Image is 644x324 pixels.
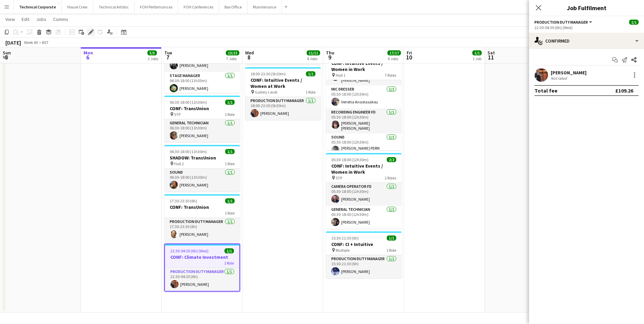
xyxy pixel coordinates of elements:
[306,90,315,95] span: 1 Role
[226,50,239,55] span: 13/13
[486,53,495,61] span: 11
[336,175,342,180] span: STP
[164,105,240,111] h3: CONF: TransUnion
[326,50,402,150] app-job-card: 05:30-18:00 (12h30m)7/7CONF: Intuitive Events / Women in Work Hall 17 Roles[PERSON_NAME]LX1/105:3...
[326,60,402,72] h3: CONF: Intuitive Events / Women in Work
[224,248,234,253] span: 1/1
[33,15,49,24] a: Jobs
[225,198,235,203] span: 1/1
[82,53,93,61] span: 6
[326,163,402,175] h3: CONF: Intuitive Events / Women in Work
[326,231,402,278] app-job-card: 15:30-21:30 (6h)1/1CONF: CI + Intuitive Multiple1 RoleProduction Duty Manager1/115:30-21:30 (6h)[...
[325,53,334,61] span: 9
[225,210,235,216] span: 1 Role
[164,244,240,292] app-job-card: 22:30-04:30 (6h) (Wed)1/1CONF: Climate Investment1 RoleProduction Duty Manager1/122:30-04:30 (6h)...
[247,0,282,14] button: Maintenance
[331,157,368,162] span: 05:30-18:00 (12h30m)
[387,235,396,241] span: 1/1
[615,87,633,94] div: £109.26
[3,50,11,56] span: Sun
[245,67,321,120] app-job-card: 18:00-23:30 (5h30m)1/1CONF: Intuitive Events / Women at Work Gallery Level1 RoleProduction Duty M...
[472,50,482,55] span: 1/1
[385,175,396,180] span: 2 Roles
[487,50,495,56] span: Sat
[387,157,396,162] span: 2/2
[244,53,254,61] span: 8
[164,72,240,95] app-card-role: Stage Manager1/106:30-18:00 (11h30m)[PERSON_NAME]
[170,149,207,154] span: 06:30-18:00 (11h30m)
[62,0,93,14] button: House Crew
[551,76,568,81] div: Not rated
[225,161,235,166] span: 1 Role
[307,50,320,55] span: 11/11
[534,20,588,25] span: Production Duty Manager
[385,73,396,78] span: 7 Roles
[336,73,345,78] span: Hall 1
[135,0,178,14] button: FOH Performances
[473,56,481,61] div: 1 Job
[326,183,402,206] app-card-role: Camera Operator FD1/105:30-18:00 (12h30m)[PERSON_NAME]
[164,155,240,161] h3: SHADOW: TransUnion
[306,71,315,76] span: 1/1
[534,25,639,30] div: 22:30-04:30 (6h) (Wed)
[388,56,401,61] div: 6 Jobs
[164,194,240,241] app-job-card: 17:30-23:30 (6h)1/1CONF: TransUnion1 RoleProduction Duty Manager1/117:30-23:30 (6h)[PERSON_NAME]
[225,112,235,117] span: 1 Role
[529,3,644,12] h3: Job Fulfilment
[164,96,240,142] app-job-card: 06:30-18:00 (11h30m)1/1CONF: TransUnion STP1 RoleGeneral Technician1/106:30-18:00 (11h30m)[PERSON...
[178,0,219,14] button: FOH Conferences
[326,241,402,247] h3: CONF: CI + Intuitive
[326,133,402,158] app-card-role: Sound1/105:30-18:00 (12h30m)[PERSON_NAME] PERM [PERSON_NAME]
[326,85,402,108] app-card-role: Mic Dresser1/105:30-18:00 (12h30m)Venetia Anastasakou
[387,50,401,55] span: 17/17
[326,255,402,278] app-card-role: Production Duty Manager1/115:30-21:30 (6h)[PERSON_NAME]
[164,218,240,241] app-card-role: Production Duty Manager1/117:30-23:30 (6h)[PERSON_NAME]
[165,254,239,260] h3: CONF: Climate Investment
[629,20,639,25] span: 1/1
[164,119,240,142] app-card-role: General Technician1/106:30-18:00 (11h30m)[PERSON_NAME]
[529,33,644,49] div: Confirmed
[407,50,412,56] span: Fri
[307,56,320,61] div: 4 Jobs
[326,206,402,229] app-card-role: General Technician1/105:30-18:00 (12h30m)[PERSON_NAME]
[226,56,239,61] div: 7 Jobs
[84,50,93,56] span: Mon
[225,149,235,154] span: 1/1
[164,204,240,210] h3: CONF: TransUnion
[53,16,68,22] span: Comms
[326,153,402,229] app-job-card: 05:30-18:00 (12h30m)2/2CONF: Intuitive Events / Women in Work STP2 RolesCamera Operator FD1/105:3...
[5,39,21,46] div: [DATE]
[170,248,209,253] span: 22:30-04:30 (6h) (Wed)
[336,248,350,253] span: Multiple
[93,0,135,14] button: Technical Artistic
[170,198,197,203] span: 17:30-23:30 (6h)
[22,40,39,45] span: Week 40
[551,70,587,76] div: [PERSON_NAME]
[148,56,158,61] div: 2 Jobs
[42,40,49,45] div: BST
[245,50,254,56] span: Wed
[2,53,11,61] span: 5
[326,50,334,56] span: Thu
[164,50,172,56] span: Tue
[406,53,412,61] span: 10
[14,0,62,14] button: Technical Corporate
[164,169,240,192] app-card-role: Sound1/106:30-18:00 (11h30m)[PERSON_NAME]
[163,53,172,61] span: 7
[219,0,247,14] button: Box Office
[225,100,235,105] span: 1/1
[326,108,402,133] app-card-role: Recording Engineer FD1/105:30-18:00 (12h30m)[PERSON_NAME] [PERSON_NAME]
[147,50,157,55] span: 5/5
[170,100,207,105] span: 06:30-18:00 (11h30m)
[534,20,593,25] button: Production Duty Manager
[164,145,240,192] div: 06:30-18:00 (11h30m)1/1SHADOW: TransUnion Hall 21 RoleSound1/106:30-18:00 (11h30m)[PERSON_NAME]
[386,248,396,253] span: 1 Role
[251,71,286,76] span: 18:00-23:30 (5h30m)
[174,112,181,117] span: STP
[245,77,321,89] h3: CONF: Intuitive Events / Women at Work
